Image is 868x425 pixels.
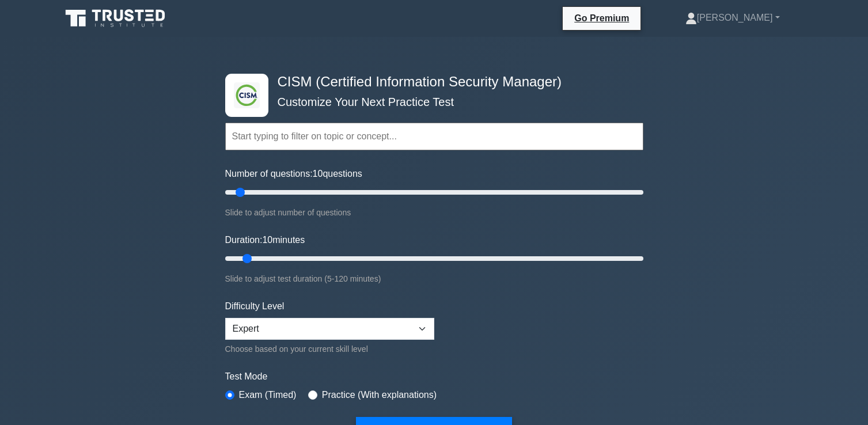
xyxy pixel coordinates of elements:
span: 10 [313,169,323,179]
div: Slide to adjust test duration (5-120 minutes) [225,272,643,286]
label: Duration: minutes [225,233,305,247]
div: Slide to adjust number of questions [225,206,643,219]
a: [PERSON_NAME] [658,6,808,29]
span: 10 [262,235,272,245]
label: Exam (Timed) [239,388,297,402]
h4: CISM (Certified Information Security Manager) [273,74,587,90]
a: Go Premium [567,11,636,25]
label: Test Mode [225,370,643,384]
label: Number of questions: questions [225,167,362,181]
div: Choose based on your current skill level [225,342,434,356]
label: Practice (With explanations) [322,388,437,402]
input: Start typing to filter on topic or concept... [225,123,643,150]
label: Difficulty Level [225,299,285,313]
